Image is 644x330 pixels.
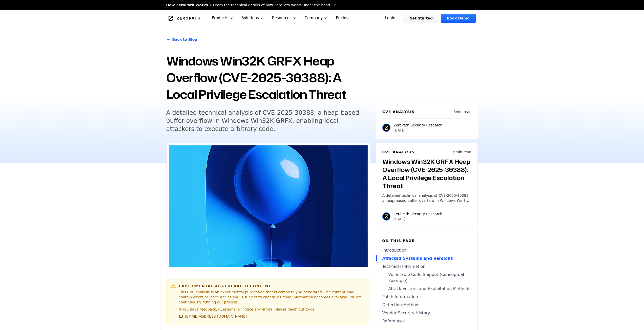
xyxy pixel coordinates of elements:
[441,14,475,23] a: Book Demo
[382,263,471,270] a: Technical Information
[179,290,366,305] p: This CVE analysis is an experimental publication that is completely AI-generated. The content may...
[166,109,361,133] h5: A detailed technical analysis of CVE-2025-30388, a heap-based buffer overflow in Windows Win32K G...
[382,124,390,132] img: ZeroPath Security Research
[382,158,471,190] h3: Windows Win32K GRFX Heap Overflow (CVE-2025-30388): A Local Privilege Escalation Threat
[332,10,353,26] a: Pricing
[166,3,337,8] a: How ZeroPath WorksLearn the technical details of how ZeroPath works under the hood.
[453,149,471,155] p: 6 min read
[166,3,208,8] span: How ZeroPath Works
[382,109,415,114] h6: CVE Analysis
[179,283,366,289] h6: Experimental AI-Generated Content
[393,128,443,133] p: [DATE]
[382,193,471,203] p: A detailed technical analysis of CVE-2025-30388, a heap-based buffer overflow in Windows Win32K G...
[382,294,471,300] a: Patch Information
[382,149,415,155] h6: CVE Analysis
[393,216,443,222] p: [DATE]
[382,238,471,243] h6: On this page
[213,3,331,8] span: Learn the technical details of how ZeroPath works under the hood.
[237,10,268,26] button: Solutions
[169,145,368,267] img: Windows Win32K GRFX Heap Overflow (CVE-2025-30388): A Local Privilege Escalation Threat
[208,10,237,26] button: Products
[160,10,484,26] nav: Global
[382,272,471,284] a: Vulnerable Code Snippet (Conceptual Example)
[179,314,247,319] a: [EMAIL_ADDRESS][DOMAIN_NAME]
[393,123,443,128] p: ZeroPath Security Research
[166,32,197,47] a: Back to Blog
[382,255,471,261] a: Affected Systems and Versions
[382,212,390,221] img: ZeroPath Security Research
[382,286,471,292] a: Attack Vectors and Exploitation Methods
[382,310,471,316] a: Vendor Security History
[379,14,402,23] a: Login
[166,53,370,103] h1: Windows Win32K GRFX Heap Overflow (CVE-2025-30388): A Local Privilege Escalation Threat
[301,10,332,26] button: Company
[382,302,471,308] a: Detection Methods
[382,247,471,253] a: Introduction
[393,211,443,216] p: ZeroPath Security Research
[403,14,439,23] a: Get Started
[382,318,471,324] a: References
[453,109,471,114] p: 6 min read
[179,307,366,312] p: If you have feedback, questions, or notice any errors, please reach out to us.
[268,10,301,26] button: Resources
